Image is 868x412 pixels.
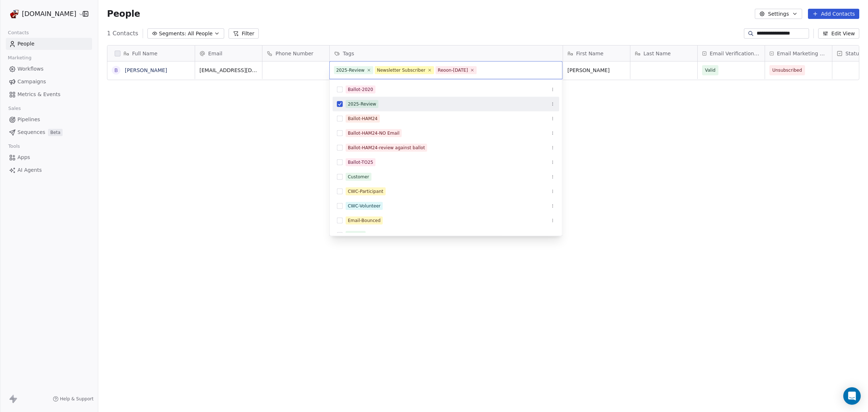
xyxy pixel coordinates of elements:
div: Ballot-HAM24-NO Email [348,130,400,136]
div: Customer [348,174,369,180]
div: Reoon-[DATE] [438,67,468,74]
div: CWC-Volunteer [348,203,381,209]
div: Newsletter Subscriber [377,67,425,74]
div: 2025-Review [348,101,376,107]
div: Ballot-HAM24-review against ballot [348,144,425,151]
div: Ballot-TO25 [348,159,373,166]
div: CWC-Participant [348,188,384,195]
div: Ballot-HAM24 [348,115,378,122]
div: Ballot-2020 [348,86,373,93]
div: 2025-Review [336,67,365,74]
div: Email-Bounced [348,217,381,224]
div: HAM24 [348,232,364,238]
